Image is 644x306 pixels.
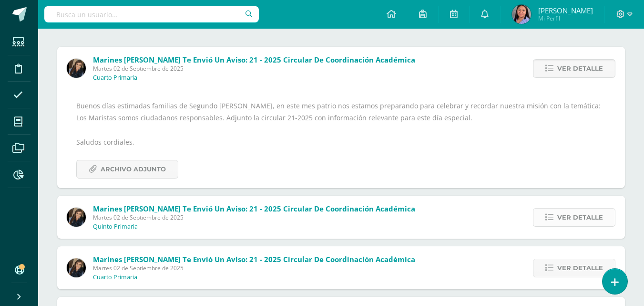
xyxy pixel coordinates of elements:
p: Cuarto Primaria [93,274,137,281]
span: Ver detalle [557,209,603,226]
span: Mi Perfil [538,14,593,22]
span: Marines [PERSON_NAME] te envió un aviso: 21 - 2025 Circular de Coordinación Académica [93,204,415,213]
span: Martes 02 de Septiembre de 2025 [93,264,415,272]
img: 6f99ca85ee158e1ea464f4dd0b53ae36.png [67,258,86,277]
span: Archivo Adjunto [101,160,166,178]
span: Ver detalle [557,60,603,77]
span: [PERSON_NAME] [538,6,593,15]
span: Martes 02 de Septiembre de 2025 [93,213,415,222]
div: Buenos días estimadas familias de Segundo [PERSON_NAME], en este mes patrio nos estamos preparand... [76,100,606,179]
input: Busca un usuario... [44,6,259,22]
img: c39215c3b1f3eb3060f54f02592c4c91.png [512,5,531,24]
img: 6f99ca85ee158e1ea464f4dd0b53ae36.png [67,208,86,227]
span: Marines [PERSON_NAME] te envió un aviso: 21 - 2025 Circular de Coordinación Académica [93,254,415,264]
p: Quinto Primaria [93,223,138,231]
span: Martes 02 de Septiembre de 2025 [93,64,415,73]
span: Ver detalle [557,259,603,277]
p: Cuarto Primaria [93,74,137,82]
a: Archivo Adjunto [76,160,178,179]
span: Marines [PERSON_NAME] te envió un aviso: 21 - 2025 Circular de Coordinación Académica [93,55,415,64]
img: 6f99ca85ee158e1ea464f4dd0b53ae36.png [67,59,86,78]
